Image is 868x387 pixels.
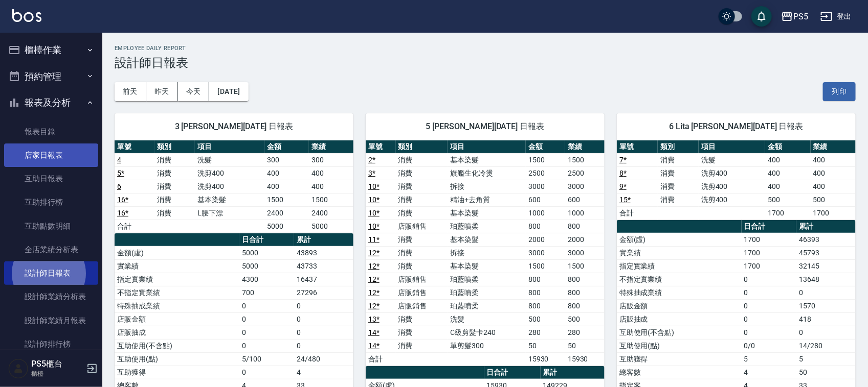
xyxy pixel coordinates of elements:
button: 今天 [178,82,210,101]
th: 金額 [526,140,565,154]
td: 300 [265,153,309,166]
td: 互助使用(不含點) [115,339,239,352]
td: 50 [526,339,565,352]
button: 報表及分析 [4,89,98,116]
td: 互助使用(不含點) [617,326,742,339]
td: 消費 [658,193,699,206]
p: 櫃檯 [31,369,83,378]
td: 珀藍噴柔 [448,286,526,299]
button: save [751,6,772,27]
button: 登出 [816,7,856,26]
td: 珀藍噴柔 [448,299,526,312]
th: 業績 [811,140,856,154]
td: 5000 [265,220,309,233]
td: 基本染髮 [448,153,526,166]
td: 消費 [396,206,448,220]
table: a dense table [617,140,856,220]
td: 2000 [526,233,565,246]
td: 600 [526,193,565,206]
td: 金額(虛) [115,246,239,259]
td: 基本染髮 [448,206,526,220]
td: 合計 [617,206,658,220]
span: 3 [PERSON_NAME][DATE] 日報表 [127,122,341,132]
td: 合計 [366,352,396,366]
td: L腰下漂 [195,206,264,220]
th: 類別 [396,140,448,154]
button: [DATE] [209,82,248,101]
td: 43733 [294,259,353,273]
td: 店販銷售 [396,220,448,233]
td: 指定實業績 [115,273,239,286]
td: 洗髮 [448,312,526,326]
td: 1500 [526,153,565,166]
td: 實業績 [115,259,239,273]
td: 洗剪400 [195,180,264,193]
td: 800 [565,299,605,312]
td: 拆接 [448,246,526,259]
th: 項目 [699,140,765,154]
td: 旗艦生化冷燙 [448,166,526,180]
td: 800 [526,299,565,312]
td: 4300 [239,273,295,286]
td: 消費 [396,259,448,273]
td: 合計 [115,220,155,233]
td: 1700 [811,206,856,220]
td: 消費 [155,166,195,180]
td: 消費 [155,206,195,220]
td: 800 [565,273,605,286]
td: 13648 [796,273,856,286]
td: 0 [742,326,797,339]
td: 5 [796,352,856,366]
th: 項目 [195,140,264,154]
td: 3000 [526,246,565,259]
td: 800 [565,286,605,299]
td: 洗剪400 [195,166,264,180]
td: 總客數 [617,366,742,379]
td: 0 [294,339,353,352]
td: 14/280 [796,339,856,352]
td: 洗髮 [195,153,264,166]
td: 洗剪400 [699,180,765,193]
td: 消費 [396,233,448,246]
td: 400 [265,180,309,193]
td: 400 [765,153,810,166]
td: 2400 [309,206,353,220]
td: 15930 [565,352,605,366]
th: 日合計 [742,220,797,233]
td: 指定實業績 [617,259,742,273]
td: 基本染髮 [448,233,526,246]
td: 0 [239,339,295,352]
td: 32145 [796,259,856,273]
td: 46393 [796,233,856,246]
button: PS5 [777,6,812,27]
td: 5000 [239,246,295,259]
td: 店販抽成 [115,326,239,339]
td: 互助獲得 [115,366,239,379]
button: 預約管理 [4,63,98,90]
td: 500 [526,312,565,326]
td: 600 [565,193,605,206]
td: 400 [765,180,810,193]
td: 27296 [294,286,353,299]
td: 16437 [294,273,353,286]
td: 消費 [658,153,699,166]
td: C級剪髮卡240 [448,326,526,339]
th: 日合計 [239,233,295,247]
td: 消費 [155,153,195,166]
td: 50 [565,339,605,352]
button: 櫃檯作業 [4,37,98,63]
th: 類別 [155,140,195,154]
td: 消費 [396,193,448,206]
td: 金額(虛) [617,233,742,246]
td: 5 [742,352,797,366]
th: 業績 [565,140,605,154]
td: 消費 [396,180,448,193]
td: 特殊抽成業績 [115,299,239,312]
th: 金額 [265,140,309,154]
td: 500 [765,193,810,206]
td: 1700 [742,233,797,246]
button: 昨天 [146,82,178,101]
th: 項目 [448,140,526,154]
div: PS5 [793,10,808,23]
td: 400 [811,153,856,166]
